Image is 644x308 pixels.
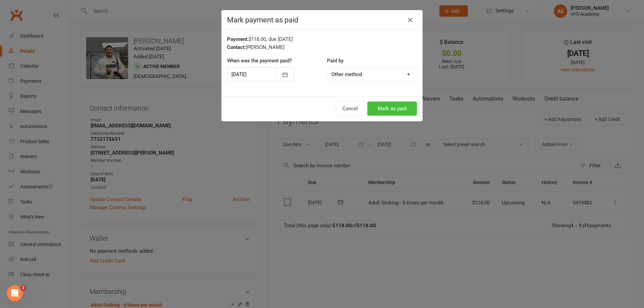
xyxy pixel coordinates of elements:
div: $118.00, due [DATE] [227,35,417,43]
span: 2 [20,285,26,291]
button: Cancel [335,102,366,116]
h4: Mark payment as paid [227,16,417,24]
div: [PERSON_NAME] [227,43,417,51]
iframe: Intercom live chat [7,285,23,301]
label: When was the payment paid? [227,57,292,65]
button: Mark as paid [367,102,417,116]
button: Close [405,15,416,25]
strong: Contact: [227,44,246,50]
label: Paid by [327,57,343,65]
strong: Payment: [227,36,249,42]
